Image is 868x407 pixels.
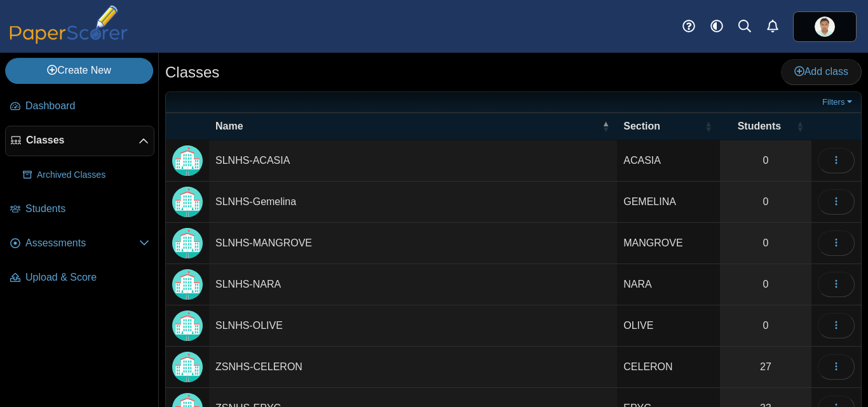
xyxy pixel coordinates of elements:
h1: Classes [165,62,219,83]
a: 0 [720,223,811,264]
a: PaperScorer [5,35,132,46]
span: Classes [26,133,139,147]
td: SLNHS-NARA [209,264,617,305]
td: SLNHS-ACASIA [209,140,617,182]
a: 27 [720,347,811,387]
span: Students : Activate to sort [796,113,804,140]
a: 0 [720,264,811,305]
td: SLNHS-MANGROVE [209,223,617,264]
a: Add class [781,59,862,84]
td: SLNHS-OLIVE [209,305,617,347]
td: SLNHS-Gemelina [209,182,617,223]
td: MANGROVE [617,223,720,264]
span: Students [738,121,781,131]
a: 0 [720,140,811,181]
span: Dashboard [25,99,149,113]
a: Archived Classes [18,160,154,190]
td: OLIVE [617,305,720,347]
img: PaperScorer [5,5,132,44]
a: 0 [720,182,811,222]
span: Section : Activate to sort [705,113,712,140]
span: Name : Activate to invert sorting [602,113,609,140]
img: ps.qM1w65xjLpOGVUdR [815,17,835,37]
span: Name [215,121,243,131]
a: Alerts [759,13,787,41]
span: Students [25,202,149,216]
img: Locally created class [172,228,203,258]
a: Assessments [5,229,154,259]
img: Locally created class [172,310,203,341]
a: Filters [819,96,858,109]
img: Locally created class [172,145,203,176]
span: Archived Classes [37,169,149,182]
a: ps.qM1w65xjLpOGVUdR [793,11,857,42]
a: Upload & Score [5,263,154,293]
a: Classes [5,126,154,156]
a: Create New [5,58,153,83]
img: Locally created class [172,352,203,382]
span: adonis maynard pilongo [815,17,835,37]
a: 0 [720,305,811,346]
img: Locally created class [172,187,203,217]
span: Assessments [25,236,139,250]
td: CELERON [617,347,720,388]
a: Students [5,194,154,225]
span: Section [623,121,660,131]
img: Locally created class [172,269,203,300]
td: ACASIA [617,140,720,182]
td: NARA [617,264,720,305]
span: Upload & Score [25,270,149,284]
td: ZSNHS-CELERON [209,347,617,388]
a: Dashboard [5,91,154,122]
span: Add class [794,66,848,77]
td: GEMELINA [617,182,720,223]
